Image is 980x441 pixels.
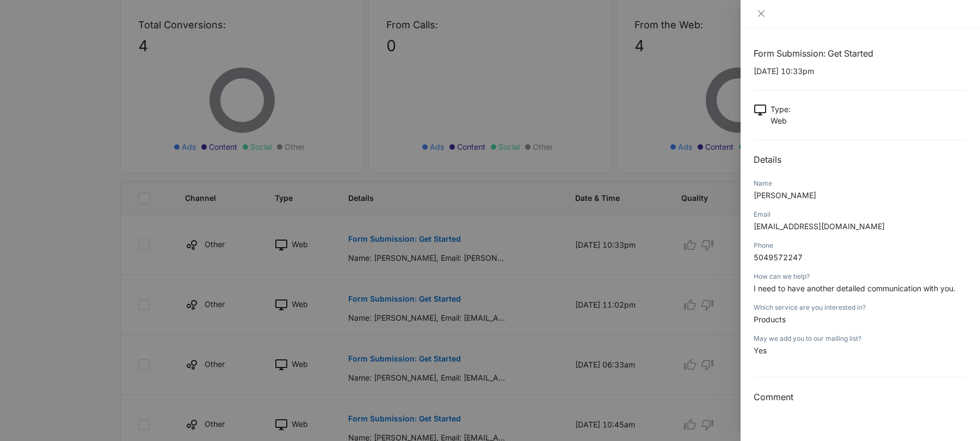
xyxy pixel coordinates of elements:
div: Name [754,179,967,188]
div: Domain: [DOMAIN_NAME] [28,28,120,37]
h3: Comment [754,390,967,403]
span: Products [754,315,786,324]
div: Phone [754,241,967,250]
img: tab_domain_overview_orange.svg [29,63,38,72]
span: 5049572247 [754,253,803,262]
span: [PERSON_NAME] [754,191,816,200]
span: [EMAIL_ADDRESS][DOMAIN_NAME] [754,222,885,231]
div: v 4.0.25 [30,17,53,26]
span: I need to have another detailed communication with you. [754,284,956,293]
button: Close [754,9,769,19]
img: tab_keywords_by_traffic_grey.svg [108,63,117,72]
img: logo_orange.svg [17,17,26,26]
div: Keywords by Traffic [120,64,183,71]
div: Which service are you interested in? [754,303,967,313]
p: Type : [771,103,791,115]
div: May we add you to our mailing list? [754,334,967,344]
span: close [757,9,766,18]
div: Email [754,210,967,219]
img: website_grey.svg [17,28,26,37]
h1: Form Submission: Get Started [754,47,967,60]
h2: Details [754,153,967,166]
p: Web [771,115,791,126]
div: How can we help? [754,272,967,281]
span: Yes [754,346,767,355]
p: [DATE] 10:33pm [754,65,967,77]
div: Domain Overview [41,64,97,71]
